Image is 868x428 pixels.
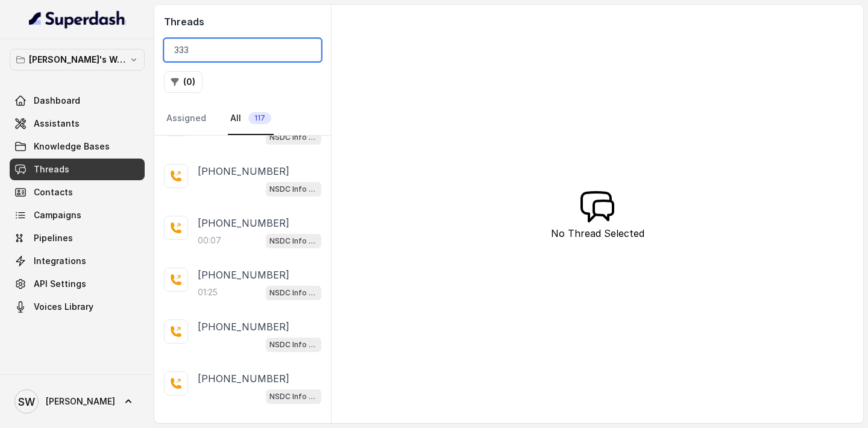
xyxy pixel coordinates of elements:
[10,181,145,203] a: Contacts
[10,250,145,272] a: Integrations
[269,287,318,299] p: NSDC Info collector
[269,339,318,351] p: NSDC Info collector
[164,102,321,135] nav: Tabs
[551,226,644,241] p: No Thread Selected
[34,95,80,107] span: Dashboard
[34,186,73,198] span: Contacts
[34,301,93,313] span: Voices Library
[248,112,271,124] span: 117
[198,164,289,178] p: [PHONE_NUMBER]
[34,255,86,267] span: Integrations
[10,296,145,318] a: Voices Library
[269,235,318,247] p: NSDC Info collector
[10,227,145,249] a: Pipelines
[10,385,145,418] a: [PERSON_NAME]
[269,131,318,143] p: NSDC Info collector
[10,113,145,134] a: Assistants
[198,234,221,247] p: 00:07
[29,10,126,29] img: light.svg
[198,319,289,334] p: [PHONE_NUMBER]
[10,90,145,112] a: Dashboard
[46,395,115,408] span: [PERSON_NAME]
[198,268,289,282] p: [PHONE_NUMBER]
[10,204,145,226] a: Campaigns
[228,102,274,135] a: All117
[34,140,110,153] span: Knowledge Bases
[34,209,81,221] span: Campaigns
[10,273,145,295] a: API Settings
[10,136,145,157] a: Knowledge Bases
[198,286,218,298] p: 01:25
[10,49,145,71] button: [PERSON_NAME]'s Workspace
[164,102,209,135] a: Assigned
[10,159,145,180] a: Threads
[164,71,203,93] button: (0)
[34,278,86,290] span: API Settings
[198,216,289,230] p: [PHONE_NUMBER]
[164,14,321,29] h2: Threads
[269,183,318,195] p: NSDC Info collector
[29,52,125,67] p: [PERSON_NAME]'s Workspace
[34,163,69,175] span: Threads
[198,371,289,386] p: [PHONE_NUMBER]
[34,232,73,244] span: Pipelines
[269,391,318,403] p: NSDC Info collector
[34,118,80,130] span: Assistants
[164,39,321,61] input: Search by Call ID or Phone Number
[18,395,35,408] text: SW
